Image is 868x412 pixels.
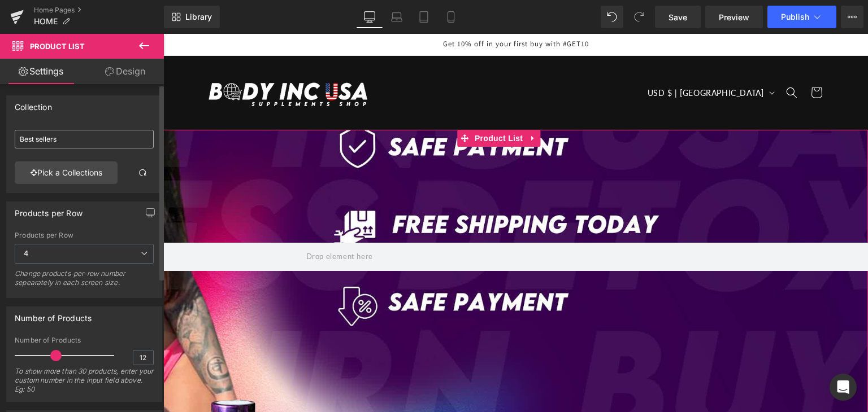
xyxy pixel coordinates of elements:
span: Preview [719,11,749,23]
div: Open Intercom Messenger [830,374,857,401]
a: Pick a Collections [15,161,118,184]
span: Product List [309,96,362,113]
span: USD $ | [GEOGRAPHIC_DATA] [484,53,601,65]
a: New Library [164,6,220,28]
button: More [841,6,863,28]
a: Preview [705,6,763,28]
div: Change products-per-row number sepearately in each screen size. [15,269,154,295]
div: Collection [15,96,52,112]
a: Body Fit Col USA [37,33,215,84]
button: Undo [601,6,623,28]
span: Save [669,11,687,23]
button: USD $ | [GEOGRAPHIC_DATA] [478,48,616,69]
a: Mobile [437,6,465,28]
a: Expand / Collapse [362,96,377,113]
div: Number of Products [15,307,92,323]
div: Number of Products [15,336,154,344]
button: Publish [767,6,836,28]
span: Library [185,12,212,22]
a: Design [84,59,166,84]
a: Laptop [383,6,410,28]
span: Product List [30,42,85,51]
span: Get 10% off in your first buy with #GET10 [280,5,426,15]
a: Home Pages [34,6,164,15]
button: Redo [628,6,650,28]
a: Tablet [410,6,437,28]
span: Publish [781,12,809,21]
div: Products per Row [15,202,83,218]
b: 4 [24,249,28,257]
span: HOME [34,17,58,26]
div: To show more than 30 products, enter your custom number in the input field above. Eg: 50 [15,367,154,401]
summary: Search [616,46,641,71]
div: Products per Row [15,231,154,239]
a: Desktop [356,6,383,28]
img: Body Fit Col USA [42,38,211,80]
